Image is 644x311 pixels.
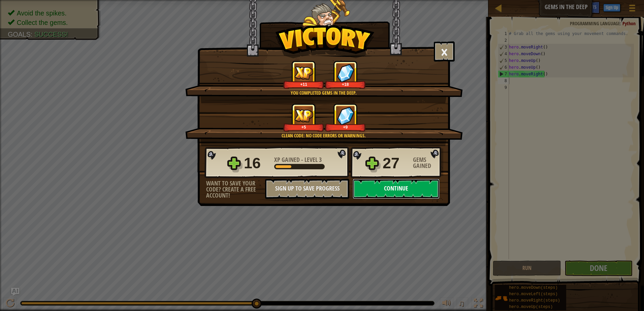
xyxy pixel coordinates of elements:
div: You completed Gems in the Deep. [217,90,430,96]
img: Gems Gained [337,106,354,125]
span: 3 [319,155,322,164]
div: +11 [285,82,323,87]
div: +5 [285,125,323,130]
img: Victory [275,25,375,59]
img: XP Gained [294,66,313,79]
div: - [274,157,322,163]
button: Continue [353,179,440,199]
div: Clean code: no code errors or warnings. [217,132,430,139]
div: Gems Gained [413,157,443,169]
img: XP Gained [294,109,313,122]
div: +18 [326,82,364,87]
button: × [434,41,455,62]
div: 16 [244,152,270,174]
div: 27 [383,152,409,174]
img: Gems Gained [337,64,354,82]
div: Want to save your code? Create a free account! [206,180,265,199]
span: XP Gained [274,155,301,164]
span: Level [303,155,319,164]
button: Sign Up to Save Progress [265,179,349,199]
div: +9 [326,125,364,130]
